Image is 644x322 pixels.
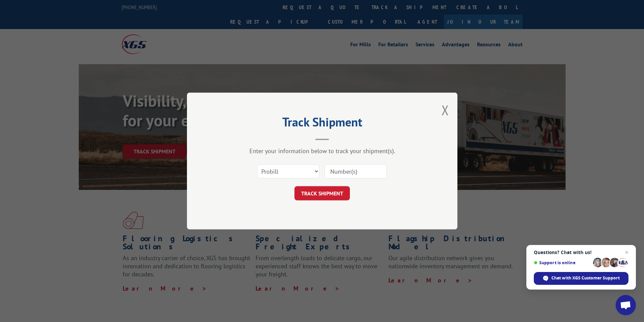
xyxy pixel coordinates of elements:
[325,164,387,178] input: Number(s)
[221,117,424,130] h2: Track Shipment
[442,101,449,119] button: Close modal
[551,275,620,281] span: Chat with XGS Customer Support
[616,295,636,315] div: Open chat
[534,260,591,265] span: Support is online
[221,147,424,155] div: Enter your information below to track your shipment(s).
[623,248,631,256] span: Close chat
[294,186,350,200] button: TRACK SHIPMENT
[534,272,628,285] div: Chat with XGS Customer Support
[534,250,628,255] span: Questions? Chat with us!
